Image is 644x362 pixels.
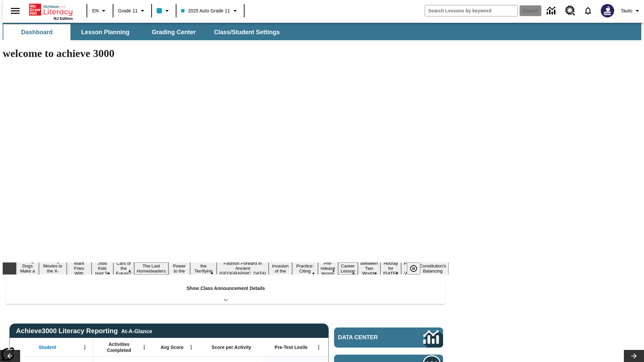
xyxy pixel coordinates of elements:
div: Pause [407,262,427,275]
button: Pause [407,262,420,275]
button: Slide 13 Career Lesson [338,262,358,275]
button: Class: 2025 Auto Grade 11, Select your class [178,5,241,17]
h1: welcome to achieve 3000 [3,47,449,60]
button: Lesson carousel, Next [624,350,644,362]
span: Student [39,344,56,350]
span: Data Center [338,334,401,341]
button: Slide 3 Do You Want Fries With That? [67,255,92,282]
button: Open Menu [186,342,196,352]
span: Avg Score [160,344,183,350]
button: Slide 8 Attack of the Terrifying Tomatoes [190,257,217,280]
span: Pre-Test Lexile [275,344,308,350]
button: Lesson Planning [72,24,139,40]
span: NJ Edition [54,16,73,20]
span: EN [92,7,99,14]
button: Slide 2 Taking Movies to the X-Dimension [39,257,67,280]
button: Slide 16 Point of View [401,260,417,277]
input: search field [425,5,518,16]
button: Open Menu [314,342,324,352]
button: Slide 11 Mixed Practice: Citing Evidence [292,257,318,280]
button: Slide 6 The Last Homesteaders [134,262,169,275]
button: Class color is light blue. Change class color [154,5,174,17]
p: Show Class Announcement Details [186,285,265,292]
button: Profile/Settings [618,5,644,17]
button: Grade: Grade 11, Select a grade [115,5,149,17]
button: Slide 15 Hooray for Constitution Day! [380,260,401,277]
span: Tauto [621,7,632,14]
button: Open side menu [5,1,25,21]
button: Open Menu [80,342,90,352]
span: Score per Activity [212,344,252,350]
button: Slide 5 Cars of the Future? [113,260,134,277]
div: Show Class Announcement Details [6,281,445,304]
button: Class/Student Settings [209,24,285,40]
button: Select a new avatar [597,2,618,19]
button: Slide 10 The Invasion of the Free CD [269,257,292,280]
a: Data Center [543,2,561,20]
img: Avatar [601,4,614,17]
button: Slide 17 The Constitution's Balancing Act [417,257,449,280]
a: Home [29,3,73,16]
button: Slide 9 Fashion Forward in Ancient Rome [217,260,269,277]
button: Grading Center [140,24,207,40]
button: Slide 14 Between Two Worlds [358,260,381,277]
button: Open Menu [139,342,149,352]
span: Achieve3000 Literacy Reporting [16,327,152,335]
button: Slide 1 Diving Dogs Make a Splash [16,257,39,280]
a: Notifications [579,2,597,19]
button: Slide 12 Pre-release lesson [318,260,338,277]
span: Activities Completed [97,341,141,353]
button: Slide 7 Solar Power to the People [168,257,190,280]
div: At-A-Glance [121,327,152,335]
div: Home [29,2,73,20]
a: Data Center [334,327,443,348]
span: Grade 11 [118,7,138,14]
span: 2025 Auto Grade 11 [181,7,230,14]
div: SubNavbar [3,24,286,40]
div: SubNavbar [3,23,641,40]
a: Resource Center, Will open in new tab [561,2,579,20]
button: Dashboard [3,24,70,40]
button: Slide 4 Dirty Jobs Kids Had To Do [92,255,113,282]
button: Language: EN, Select a language [89,5,111,17]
